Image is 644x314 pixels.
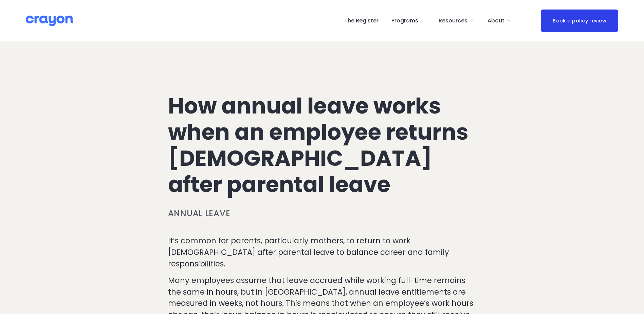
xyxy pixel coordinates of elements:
[344,15,379,26] a: The Register
[541,10,618,32] a: Book a policy review
[26,15,73,27] img: Crayon
[391,15,426,26] a: folder dropdown
[439,16,467,26] span: Resources
[168,208,231,219] a: Annual leave
[487,16,504,26] span: About
[487,15,512,26] a: folder dropdown
[168,235,476,269] p: It’s common for parents, particularly mothers, to return to work [DEMOGRAPHIC_DATA] after parenta...
[439,15,475,26] a: folder dropdown
[168,93,476,197] h1: How annual leave works when an employee returns [DEMOGRAPHIC_DATA] after parental leave
[391,16,418,26] span: Programs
